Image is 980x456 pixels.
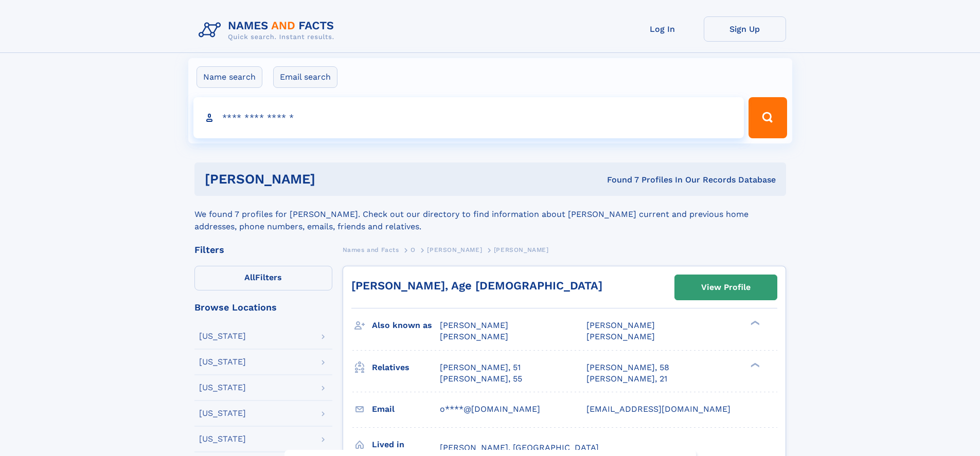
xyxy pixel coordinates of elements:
[440,373,522,385] a: [PERSON_NAME], 55
[193,97,744,138] input: search input
[586,320,655,330] span: [PERSON_NAME]
[194,16,343,44] img: Logo Names and Facts
[440,320,508,330] span: [PERSON_NAME]
[411,246,416,253] span: O
[273,66,337,88] label: Email search
[351,279,602,292] a: [PERSON_NAME], Age [DEMOGRAPHIC_DATA]
[244,272,255,282] span: All
[440,443,599,452] span: [PERSON_NAME], [GEOGRAPHIC_DATA]
[586,332,655,341] span: [PERSON_NAME]
[701,276,751,299] div: View Profile
[748,361,760,368] div: ❯
[199,435,246,443] div: [US_STATE]
[194,196,786,233] div: We found 7 profiles for [PERSON_NAME]. Check out our directory to find information about [PERSON_...
[194,303,332,312] div: Browse Locations
[704,16,786,42] a: Sign Up
[748,320,760,326] div: ❯
[621,16,704,42] a: Log In
[205,173,461,186] h1: [PERSON_NAME]
[199,384,246,392] div: [US_STATE]
[440,362,521,373] a: [PERSON_NAME], 51
[343,243,399,256] a: Names and Facts
[194,266,332,290] label: Filters
[494,246,549,253] span: [PERSON_NAME]
[372,436,440,453] h3: Lived in
[586,404,730,414] span: [EMAIL_ADDRESS][DOMAIN_NAME]
[372,317,440,334] h3: Also known as
[586,373,667,385] a: [PERSON_NAME], 21
[427,246,482,253] span: [PERSON_NAME]
[199,358,246,366] div: [US_STATE]
[440,332,508,341] span: [PERSON_NAME]
[199,409,246,417] div: [US_STATE]
[372,359,440,376] h3: Relatives
[411,243,416,256] a: O
[197,66,262,88] label: Name search
[461,174,776,186] div: Found 7 Profiles In Our Records Database
[749,97,787,138] button: Search Button
[675,275,777,300] a: View Profile
[194,245,332,254] div: Filters
[427,243,482,256] a: [PERSON_NAME]
[199,332,246,340] div: [US_STATE]
[372,400,440,418] h3: Email
[586,362,669,373] a: [PERSON_NAME], 58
